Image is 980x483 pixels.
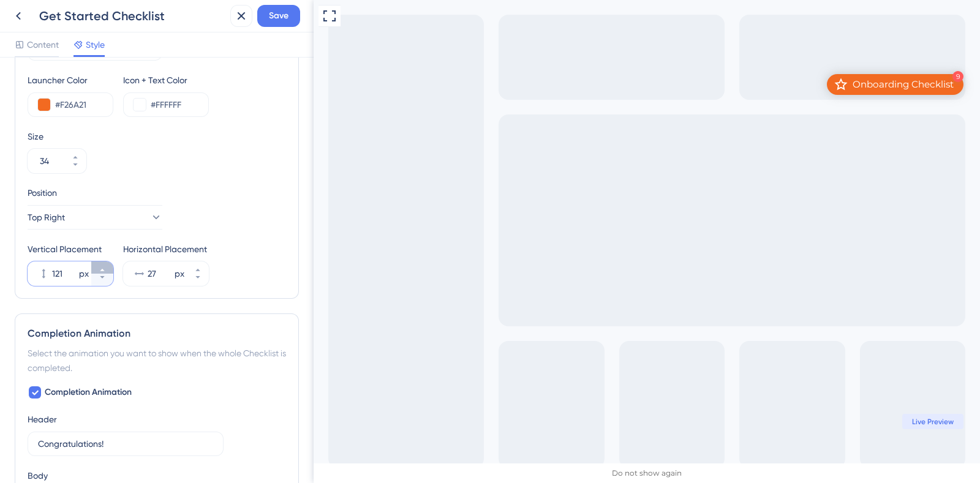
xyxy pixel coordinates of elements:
[38,437,213,451] input: Congratulations!
[187,274,209,286] button: px
[27,37,59,52] span: Content
[257,5,300,27] button: Save
[187,261,209,274] button: px
[28,326,286,341] div: Completion Animation
[28,242,113,256] div: Vertical Placement
[91,274,113,286] button: px
[39,7,225,24] div: Get Started Checklist
[639,71,650,82] div: 9
[123,73,209,88] div: Icon + Text Color
[298,468,368,478] div: Do not show again
[148,266,172,281] input: px
[598,417,640,427] span: Live Preview
[123,242,209,256] div: Horizontal Placement
[513,74,650,95] div: Open Onboarding Checklist checklist, remaining modules: 9
[86,37,105,52] span: Style
[91,261,113,274] button: px
[539,78,640,91] div: Onboarding Checklist
[28,185,162,200] div: Position
[45,385,132,400] span: Completion Animation
[52,266,77,281] input: px
[28,205,162,230] button: Top Right
[79,266,89,281] div: px
[28,73,113,88] div: Launcher Color
[28,468,48,483] div: Body
[28,129,286,144] div: Size
[28,210,65,225] span: Top Right
[28,346,286,375] div: Select the animation you want to show when the whole Checklist is completed.
[28,412,57,427] div: Header
[269,9,288,23] span: Save
[175,266,184,281] div: px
